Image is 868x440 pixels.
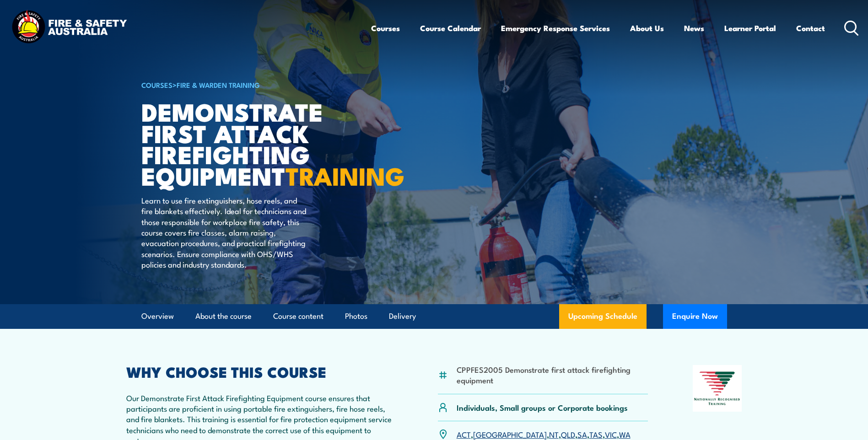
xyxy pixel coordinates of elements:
[457,429,631,440] p: , , , , , , ,
[549,429,559,440] a: NT
[371,16,400,40] a: Courses
[345,304,367,328] a: Photos
[457,402,628,413] p: Individuals, Small groups or Corporate bookings
[619,429,631,440] a: WA
[473,429,547,440] a: [GEOGRAPHIC_DATA]
[605,429,617,440] a: VIC
[559,304,647,329] a: Upcoming Schedule
[457,364,648,386] li: CPPFES2005 Demonstrate first attack firefighting equipment
[663,304,727,329] button: Enquire Now
[589,429,603,440] a: TAS
[141,80,173,90] a: COURSES
[141,101,367,186] h1: Demonstrate First Attack Firefighting Equipment
[796,16,825,40] a: Contact
[577,429,587,440] a: SA
[195,304,252,328] a: About the course
[177,80,260,90] a: Fire & Warden Training
[693,365,742,412] img: Nationally Recognised Training logo.
[273,304,323,328] a: Course content
[561,429,575,440] a: QLD
[420,16,481,40] a: Course Calendar
[724,16,776,40] a: Learner Portal
[286,156,404,194] strong: TRAINING
[141,79,367,90] h6: >
[684,16,704,40] a: News
[141,304,174,328] a: Overview
[389,304,416,328] a: Delivery
[126,365,394,378] h2: WHY CHOOSE THIS COURSE
[630,16,664,40] a: About Us
[501,16,610,40] a: Emergency Response Services
[141,195,308,270] p: Learn to use fire extinguishers, hose reels, and fire blankets effectively. Ideal for technicians...
[457,429,471,440] a: ACT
